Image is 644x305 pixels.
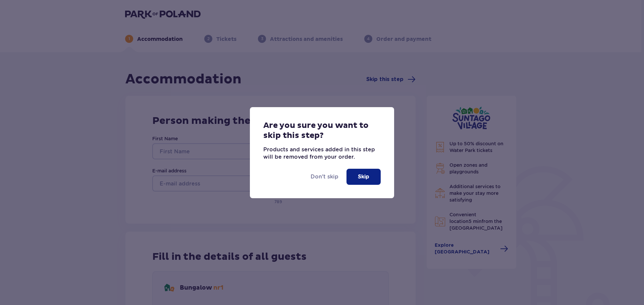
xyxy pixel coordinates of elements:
p: Are you sure you want to skip this step? [263,121,381,141]
p: Skip [358,173,369,180]
a: Don't skip [311,173,338,180]
p: Products and services added in this step will be removed from your order. [263,146,381,161]
button: Skip [346,169,381,185]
